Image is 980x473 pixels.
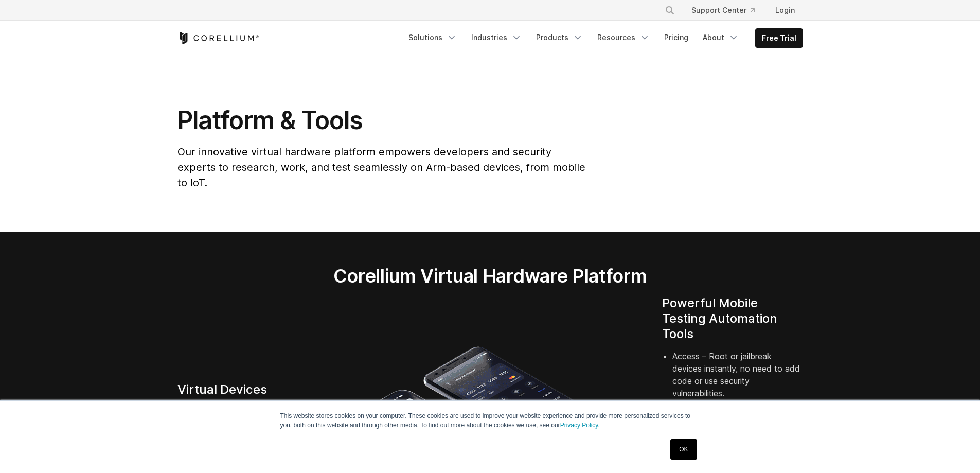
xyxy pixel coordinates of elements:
[767,1,803,20] a: Login
[560,422,600,429] a: Privacy Policy.
[177,32,259,44] a: Corellium Home
[652,1,803,20] div: Navigation Menu
[177,382,318,397] h4: Virtual Devices
[661,1,679,20] button: Search
[591,28,656,47] a: Resources
[658,28,694,47] a: Pricing
[672,350,803,412] li: Access – Root or jailbreak devices instantly, no need to add code or use security vulnerabilities.
[177,105,587,136] h1: Platform & Tools
[402,28,463,47] a: Solutions
[280,411,700,430] p: This website stores cookies on your computer. These cookies are used to improve your website expe...
[465,28,528,47] a: Industries
[756,29,803,47] a: Free Trial
[683,1,763,20] a: Support Center
[670,439,697,460] a: OK
[697,28,745,47] a: About
[177,146,585,189] span: Our innovative virtual hardware platform empowers developers and security experts to research, wo...
[285,265,695,287] h2: Corellium Virtual Hardware Platform
[662,295,803,342] h4: Powerful Mobile Testing Automation Tools
[530,28,589,47] a: Products
[402,28,803,48] div: Navigation Menu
